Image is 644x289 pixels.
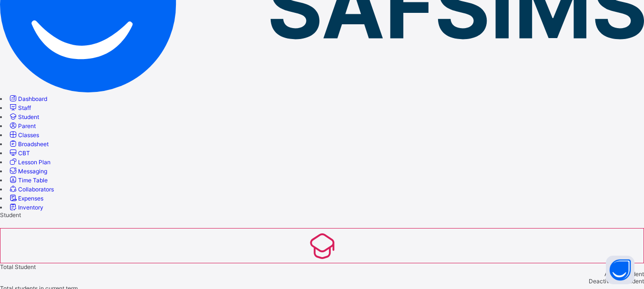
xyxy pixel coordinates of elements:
a: Classes [8,131,39,139]
span: Parent [18,122,36,130]
a: Staff [8,104,31,111]
a: Parent [8,122,36,130]
a: Broadsheet [8,140,49,148]
span: Staff [18,104,31,111]
span: Deactivated Student [589,278,644,285]
span: Broadsheet [18,140,49,148]
a: Expenses [8,195,43,202]
a: Time Table [8,177,48,184]
a: Inventory [8,204,43,211]
a: CBT [8,149,30,157]
a: Messaging [8,168,47,175]
a: Dashboard [8,95,47,102]
span: Messaging [18,168,47,175]
a: Student [8,113,39,120]
span: Active Student [604,270,644,278]
span: Time Table [18,177,48,184]
button: Open asap [606,256,634,284]
span: Dashboard [18,95,47,102]
span: Inventory [18,204,43,211]
span: Lesson Plan [18,159,51,166]
span: Expenses [18,195,43,202]
a: Collaborators [8,186,54,193]
span: Classes [18,131,39,139]
span: CBT [18,149,30,157]
span: Student [18,113,39,120]
span: Collaborators [18,186,54,193]
a: Lesson Plan [8,159,51,166]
